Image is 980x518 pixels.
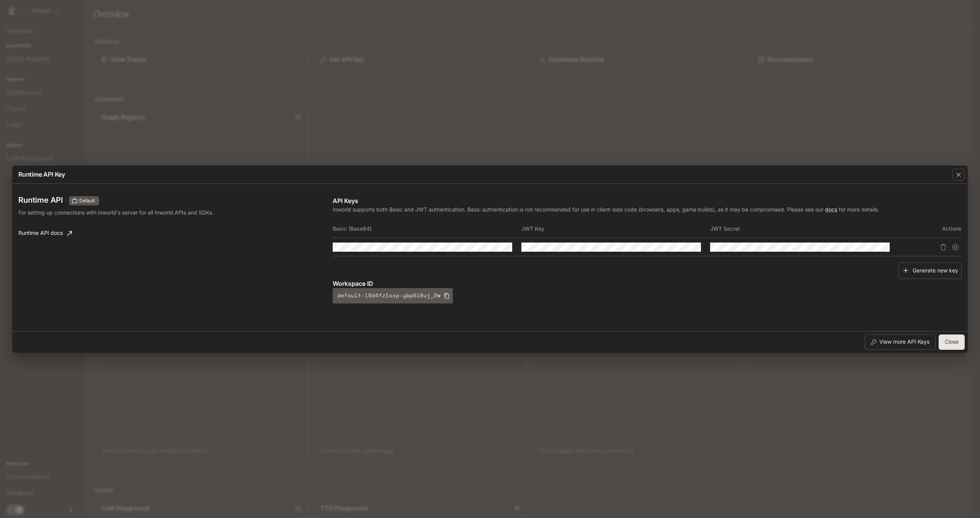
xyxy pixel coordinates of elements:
[333,288,453,303] button: default-l9d4fz1oxp-ybp0l8uj_2w
[69,196,99,205] div: These keys will apply to your current workspace only
[825,206,837,213] a: docs
[899,220,962,238] th: Actions
[939,334,965,350] button: Close
[15,226,75,241] a: Runtime API docs
[898,262,962,279] button: Generate new key
[937,241,949,253] button: Delete API key
[949,241,962,253] button: Suspend API key
[333,220,521,238] th: Basic (Base64)
[710,220,899,238] th: JWT Secret
[333,205,962,213] p: Inworld supports both Basic and JWT authentication. Basic authentication is not recommended for u...
[521,220,710,238] th: JWT Key
[865,334,936,350] button: View more API Keys
[333,196,962,205] p: API Keys
[333,279,962,288] p: Workspace ID
[18,196,63,204] h3: Runtime API
[76,197,98,204] span: Default
[18,208,250,216] p: For setting up connections with Inworld's server for all Inworld APIs and SDKs.
[18,170,65,179] p: Runtime API Key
